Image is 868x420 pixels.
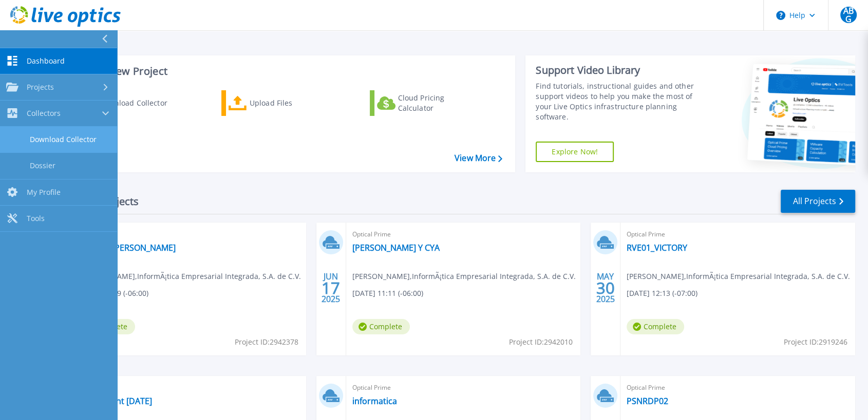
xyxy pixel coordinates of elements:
[27,56,65,66] span: Dashboard
[27,214,45,223] span: Tools
[352,243,440,253] a: [PERSON_NAME] Y CYA
[536,64,703,77] div: Support Video Library
[78,382,300,393] span: Optical Prime
[27,83,54,92] span: Projects
[627,229,849,240] span: Optical Prime
[352,271,576,282] span: [PERSON_NAME] , InformÃ¡tica Empresarial Integrada, S.A. de C.V.
[627,382,849,393] span: Optical Prime
[840,7,857,23] span: ABG
[221,90,336,116] a: Upload Files
[596,269,615,307] div: MAY 2025
[370,90,484,116] a: Cloud Pricing Calculator
[509,336,573,348] span: Project ID: 2942010
[352,396,397,406] a: informatica
[27,109,61,118] span: Collectors
[27,188,61,197] span: My Profile
[627,243,687,253] a: RVE01_VICTORY
[627,396,668,406] a: PSNRDP02
[73,90,187,116] a: Download Collector
[352,382,575,393] span: Optical Prime
[784,336,847,348] span: Project ID: 2919246
[78,229,300,240] span: Optical Prime
[536,81,703,122] div: Find tutorials, instructional guides and other support videos to help you make the most of your L...
[455,153,502,163] a: View More
[627,319,684,334] span: Complete
[596,284,615,292] span: 30
[78,271,301,282] span: [PERSON_NAME] , InformÃ¡tica Empresarial Integrada, S.A. de C.V.
[352,229,575,240] span: Optical Prime
[322,284,340,292] span: 17
[627,288,697,299] span: [DATE] 12:13 (-07:00)
[398,93,480,113] div: Cloud Pricing Calculator
[781,190,855,213] a: All Projects
[352,288,423,299] span: [DATE] 11:11 (-06:00)
[73,66,502,77] h3: Start a New Project
[250,93,332,113] div: Upload Files
[99,93,181,113] div: Download Collector
[536,142,614,162] a: Explore Now!
[235,336,298,348] span: Project ID: 2942378
[352,319,410,334] span: Complete
[321,269,341,307] div: JUN 2025
[78,243,176,253] a: Cajas de [PERSON_NAME]
[627,271,850,282] span: [PERSON_NAME] , InformÃ¡tica Empresarial Integrada, S.A. de C.V.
